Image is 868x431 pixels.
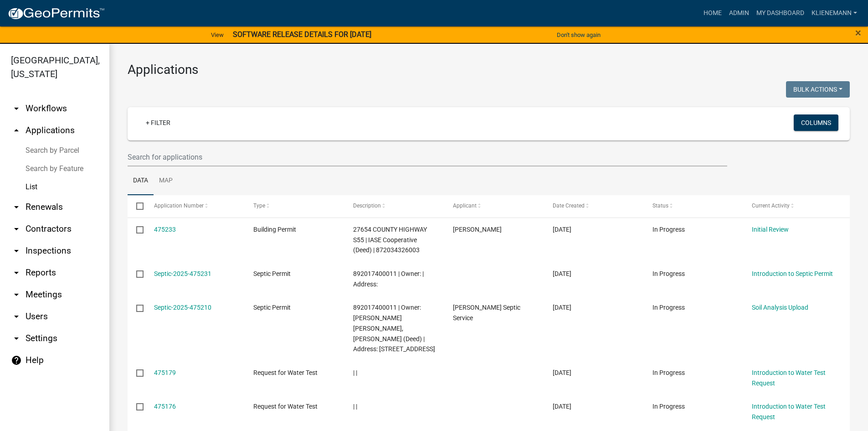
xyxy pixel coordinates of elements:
a: Home [700,5,725,22]
span: 27654 COUNTY HIGHWAY S55 | IASE Cooperative (Deed) | 872034326003 [353,226,427,254]
a: 475176 [154,403,176,410]
i: arrow_drop_up [11,125,22,136]
i: arrow_drop_down [11,333,22,344]
span: 09/08/2025 [553,304,571,311]
i: help [11,355,22,366]
span: In Progress [652,403,685,410]
datatable-header-cell: Applicant [444,195,544,217]
span: Septic Permit [253,304,291,311]
span: 892017400011 | Owner: | Address: [353,270,424,288]
span: Applicant [453,203,477,209]
span: In Progress [652,226,685,233]
span: Application Number [154,203,204,209]
button: Don't show again [553,27,604,42]
i: arrow_drop_down [11,311,22,322]
span: 09/08/2025 [553,226,571,233]
span: In Progress [652,304,685,311]
span: Type [253,203,265,209]
span: Description [353,203,381,209]
span: Request for Water Test [253,403,318,410]
a: Septic-2025-475231 [154,270,211,277]
a: Introduction to Water Test Request [752,403,826,421]
i: arrow_drop_down [11,267,22,278]
i: arrow_drop_down [11,289,22,300]
span: Current Activity [752,203,790,209]
a: Map [154,166,178,196]
span: 09/08/2025 [553,270,571,277]
span: Winters Septic Service [453,304,520,322]
datatable-header-cell: Status [643,195,743,217]
a: Introduction to Septic Permit [752,270,833,277]
span: Request for Water Test [253,369,318,376]
span: Building Permit [253,226,296,233]
a: 475233 [154,226,176,233]
span: Septic Permit [253,270,291,277]
datatable-header-cell: Date Created [544,195,644,217]
span: | | [353,369,357,376]
span: Date Created [553,203,585,209]
span: In Progress [652,369,685,376]
span: In Progress [652,270,685,277]
a: Initial Review [752,226,789,233]
a: Soil Analysis Upload [752,304,808,311]
datatable-header-cell: Type [245,195,344,217]
a: 475179 [154,369,176,376]
button: Bulk Actions [786,81,850,98]
i: arrow_drop_down [11,103,22,114]
i: arrow_drop_down [11,202,22,213]
span: | | [353,403,357,410]
datatable-header-cell: Description [344,195,444,217]
a: View [207,27,227,42]
i: arrow_drop_down [11,223,22,234]
button: Close [855,27,861,38]
span: × [855,26,861,39]
datatable-header-cell: Select [128,195,145,217]
span: Status [652,203,668,209]
a: Septic-2025-475210 [154,304,211,311]
button: Columns [794,114,838,131]
datatable-header-cell: Application Number [145,195,245,217]
datatable-header-cell: Current Activity [743,195,843,217]
span: 09/08/2025 [553,369,571,376]
span: 892017400011 | Owner: Miller, Darwin Jay Miller, Debra Lee (Deed) | Address: 12695 MM AVE [353,304,435,353]
a: Data [128,166,154,196]
a: My Dashboard [753,5,808,22]
a: klienemann [808,5,861,22]
i: arrow_drop_down [11,245,22,256]
a: + Filter [139,114,178,131]
a: Admin [725,5,753,22]
strong: SOFTWARE RELEASE DETAILS FOR [DATE] [233,30,371,39]
span: 09/08/2025 [553,403,571,410]
span: Nathan Meyer [453,226,502,233]
a: Introduction to Water Test Request [752,369,826,387]
h3: Applications [128,62,850,78]
input: Search for applications [128,148,727,166]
